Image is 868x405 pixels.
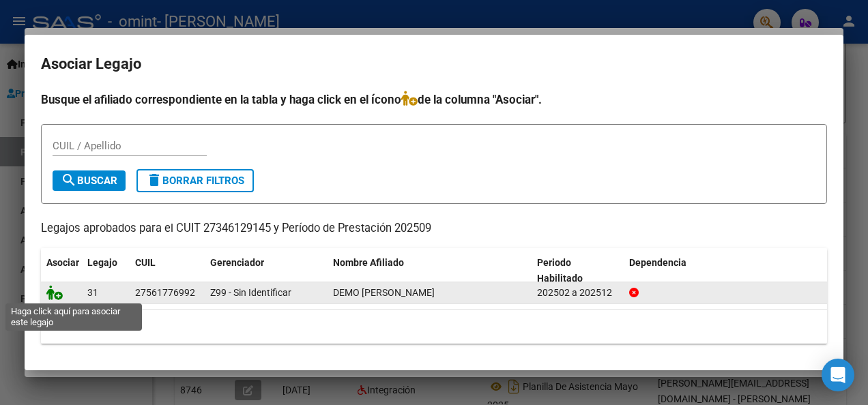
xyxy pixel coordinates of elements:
mat-icon: delete [146,172,162,188]
div: 1 registros [41,310,827,344]
datatable-header-cell: Legajo [82,248,130,293]
span: Gerenciador [210,257,264,268]
div: 202502 a 202512 [537,285,618,301]
span: Z99 - Sin Identificar [210,287,291,298]
div: 27561776992 [135,285,195,301]
span: Borrar Filtros [146,175,244,187]
span: 31 [87,287,98,298]
datatable-header-cell: CUIL [130,248,205,293]
datatable-header-cell: Nombre Afiliado [328,248,532,293]
mat-icon: search [61,172,77,188]
span: Legajo [87,257,117,268]
span: Asociar [46,257,79,268]
button: Buscar [53,170,126,191]
div: Open Intercom Messenger [822,359,854,391]
datatable-header-cell: Asociar [41,248,82,293]
h4: Busque el afiliado correspondiente en la tabla y haga click en el ícono de la columna "Asociar". [41,91,827,108]
h2: Asociar Legajo [41,51,827,77]
span: Nombre Afiliado [333,257,404,268]
span: Periodo Habilitado [537,257,583,284]
p: Legajos aprobados para el CUIT 27346129145 y Período de Prestación 202509 [41,220,827,237]
span: DEMO ZUCCON VERA ISABEL [333,287,435,298]
span: CUIL [135,257,156,268]
span: Buscar [61,175,117,187]
datatable-header-cell: Periodo Habilitado [532,248,624,293]
span: Dependencia [629,257,686,268]
button: Borrar Filtros [136,169,254,192]
datatable-header-cell: Dependencia [624,248,828,293]
datatable-header-cell: Gerenciador [205,248,328,293]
